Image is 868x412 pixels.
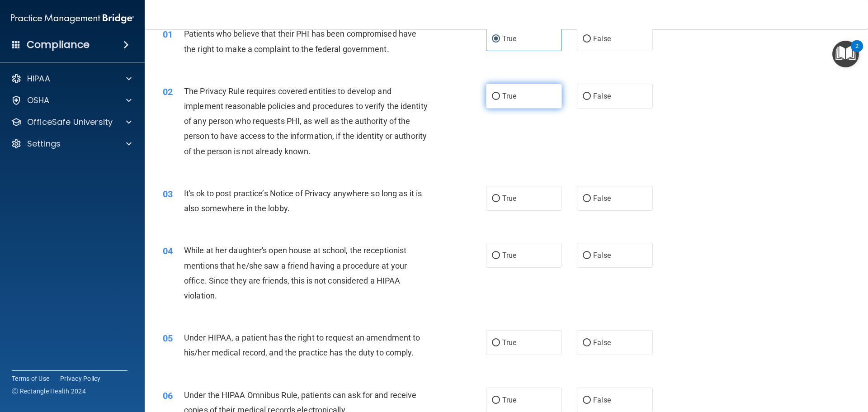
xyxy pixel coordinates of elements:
button: Open Resource Center, 2 new notifications [832,41,859,67]
span: Under HIPAA, a patient has the right to request an amendment to his/her medical record, and the p... [184,333,420,357]
input: True [492,93,500,100]
input: False [583,93,591,100]
input: True [492,195,500,202]
div: 2 [855,46,859,58]
span: False [593,34,611,43]
input: False [583,36,591,43]
p: Settings [27,138,61,149]
a: Settings [11,138,132,149]
input: True [492,36,500,43]
span: False [593,251,611,260]
span: 06 [163,390,173,401]
span: Ⓒ Rectangle Health 2024 [12,387,86,396]
a: Privacy Policy [60,374,101,383]
a: OfficeSafe University [11,117,132,128]
h4: Compliance [27,38,90,51]
span: True [502,194,516,203]
span: True [502,34,516,43]
input: True [492,252,500,259]
span: While at her daughter's open house at school, the receptionist mentions that he/she saw a friend ... [184,246,407,300]
span: True [502,338,516,347]
span: 04 [163,246,173,256]
p: HIPAA [27,73,50,84]
span: 03 [163,189,173,199]
input: False [583,397,591,404]
iframe: Drift Widget Chat Controller [712,348,857,384]
p: OSHA [27,95,50,106]
span: True [502,92,516,100]
span: True [502,251,516,260]
input: False [583,195,591,202]
a: HIPAA [11,73,132,84]
span: Patients who believe that their PHI has been compromised have the right to make a complaint to th... [184,29,416,53]
span: False [593,338,611,347]
span: It's ok to post practice’s Notice of Privacy anywhere so long as it is also somewhere in the lobby. [184,189,422,213]
input: True [492,397,500,404]
span: The Privacy Rule requires covered entities to develop and implement reasonable policies and proce... [184,86,428,156]
input: True [492,340,500,346]
a: Terms of Use [12,374,49,383]
input: False [583,252,591,259]
p: OfficeSafe University [27,117,113,128]
span: 01 [163,29,173,40]
span: 05 [163,333,173,344]
span: 02 [163,86,173,97]
a: OSHA [11,95,132,106]
img: PMB logo [11,9,134,28]
span: False [593,396,611,404]
span: False [593,92,611,100]
span: False [593,194,611,203]
span: True [502,396,516,404]
input: False [583,340,591,346]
